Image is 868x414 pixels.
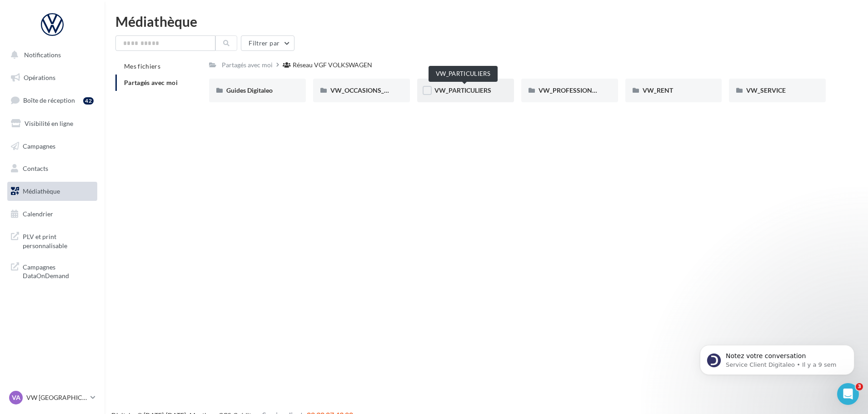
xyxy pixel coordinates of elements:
span: PLV et print personnalisable [23,230,94,250]
span: VW_SERVICE [746,86,786,94]
span: Médiathèque [23,187,60,195]
div: Partagés avec moi [222,60,273,70]
button: Filtrer par [241,35,294,51]
span: Campagnes [23,142,55,150]
span: Calendrier [23,210,53,218]
span: Notifications [24,51,61,59]
a: PLV et print personnalisable [5,227,99,254]
a: Opérations [5,68,99,87]
span: Guides Digitaleo [226,86,273,94]
span: VW_OCCASIONS_GARANTIES [330,86,419,94]
span: Boîte de réception [23,96,75,104]
span: 3 [856,383,863,390]
a: Médiathèque [5,182,99,201]
a: Campagnes [5,137,99,156]
button: Notifications [5,45,95,65]
a: Visibilité en ligne [5,114,99,133]
span: VW_PROFESSIONNELS [539,86,608,94]
iframe: Intercom live chat [837,383,859,405]
iframe: Intercom notifications message [686,326,868,389]
a: VA VW [GEOGRAPHIC_DATA][PERSON_NAME] [7,389,97,406]
div: VW_PARTICULIERS [429,66,498,82]
span: Opérations [24,74,55,81]
a: Calendrier [5,205,99,224]
span: Partagés avec moi [124,79,178,86]
div: Réseau VGF VOLKSWAGEN [293,60,372,70]
span: VW_PARTICULIERS [434,86,491,94]
span: VW_RENT [643,86,673,94]
a: Contacts [5,159,99,178]
span: Campagnes DataOnDemand [23,261,94,280]
a: Campagnes DataOnDemand [5,257,99,284]
p: VW [GEOGRAPHIC_DATA][PERSON_NAME] [26,393,87,402]
div: 42 [83,97,94,105]
span: Mes fichiers [124,62,160,70]
div: Médiathèque [115,15,857,28]
span: Contacts [23,165,48,172]
a: Boîte de réception42 [5,90,99,110]
span: VA [12,393,20,402]
span: Visibilité en ligne [25,120,73,127]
